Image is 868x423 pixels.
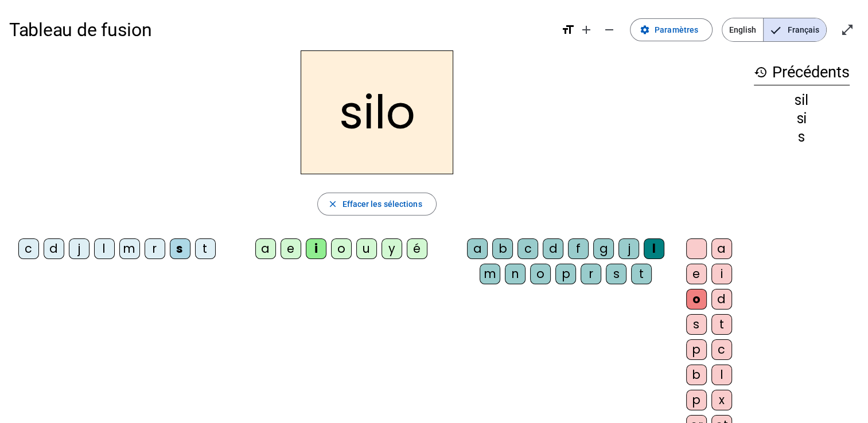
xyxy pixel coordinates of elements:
div: d [44,238,64,259]
mat-button-toggle-group: Language selection [722,18,827,42]
div: b [492,238,513,259]
div: a [467,238,488,259]
div: f [568,238,589,259]
button: Augmenter la taille de la police [575,18,598,41]
div: l [644,238,664,259]
div: o [686,289,707,310]
div: p [555,264,576,284]
div: o [530,264,551,284]
div: r [145,238,165,259]
div: l [94,238,115,259]
div: si [754,112,850,126]
div: i [711,264,732,284]
div: e [281,238,301,259]
h2: silo [301,50,453,174]
mat-icon: open_in_full [840,23,854,37]
mat-icon: remove [602,23,616,37]
div: d [543,238,563,259]
div: b [686,365,707,385]
mat-icon: add [579,23,593,37]
h1: Tableau de fusion [9,11,552,48]
div: t [195,238,216,259]
div: p [686,390,707,410]
div: s [170,238,190,259]
div: d [711,289,732,310]
div: sil [754,93,850,107]
mat-icon: close [327,199,337,209]
div: c [18,238,39,259]
div: c [517,238,538,259]
div: t [711,314,732,335]
span: English [722,18,763,41]
div: x [711,390,732,410]
div: g [593,238,614,259]
div: t [631,264,652,284]
div: n [505,264,526,284]
div: s [754,130,850,144]
span: Français [764,18,826,41]
div: p [686,339,707,360]
span: Paramètres [655,23,698,37]
mat-icon: settings [640,25,650,35]
button: Diminuer la taille de la police [598,18,621,41]
div: s [606,264,626,284]
mat-icon: format_size [561,23,575,37]
div: o [331,238,352,259]
div: é [407,238,427,259]
div: e [686,264,707,284]
div: a [711,238,732,259]
button: Effacer les sélections [317,193,436,216]
div: j [69,238,89,259]
div: u [356,238,377,259]
h3: Précédents [754,60,850,85]
div: r [581,264,601,284]
div: l [711,365,732,385]
button: Entrer en plein écran [836,18,859,41]
div: a [255,238,276,259]
div: i [306,238,326,259]
button: Paramètres [630,18,713,41]
div: m [119,238,140,259]
div: j [618,238,639,259]
mat-icon: history [754,65,768,79]
div: c [711,339,732,360]
div: y [382,238,402,259]
div: m [480,264,500,284]
span: Effacer les sélections [342,197,422,211]
div: s [686,314,707,335]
